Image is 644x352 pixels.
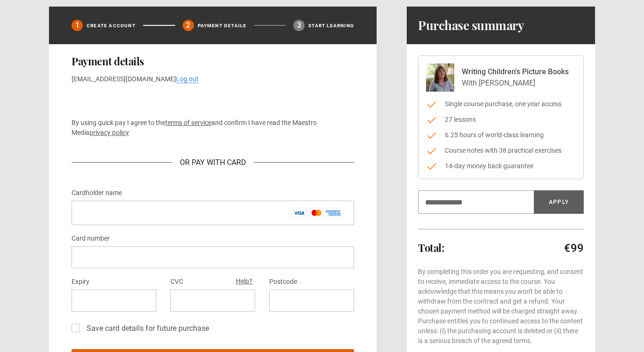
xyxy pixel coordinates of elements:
li: Course notes with 38 practical exercises [426,146,576,156]
div: Or Pay With Card [172,157,254,168]
div: 2 [183,20,194,31]
p: By using quick pay I agree to the and confirm I have read the Maestro Media [72,118,354,138]
button: Apply [534,190,584,214]
li: Single course purchase, one year access [426,99,576,109]
p: Create Account [87,22,136,29]
button: Help? [233,275,255,288]
p: With [PERSON_NAME] [462,78,569,89]
li: 14-day money back guarantee [426,161,576,171]
a: Log out [176,75,199,83]
h2: Payment details [72,55,354,67]
a: terms of service [165,119,211,126]
iframe: Secure card number input frame [79,253,346,262]
iframe: Secure CVC input frame [178,296,248,305]
div: 1 [72,20,83,31]
a: privacy policy [89,129,129,136]
label: CVC [170,276,183,288]
li: 6.25 hours of world-class learning [426,130,576,140]
p: By completing this order you are requesting, and consent to receive, immediate access to the cour... [418,267,584,346]
label: Cardholder name [72,188,122,199]
iframe: Secure expiration date input frame [79,296,149,305]
h2: Total: [418,242,444,253]
p: Start learning [308,22,354,29]
li: 27 lessons [426,115,576,125]
label: Card number [72,233,110,244]
p: €99 [564,241,584,256]
p: Writing Children's Picture Books [462,66,569,78]
label: Save card details for future purchase [83,323,209,334]
iframe: Secure postal code input frame [277,296,346,305]
iframe: Secure payment button frame [72,92,354,110]
div: 3 [293,20,305,31]
h1: Purchase summary [418,18,524,33]
label: Postcode [269,276,297,288]
p: Payment details [198,22,247,29]
p: [EMAIL_ADDRESS][DOMAIN_NAME] [72,74,354,84]
label: Expiry [72,276,89,288]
